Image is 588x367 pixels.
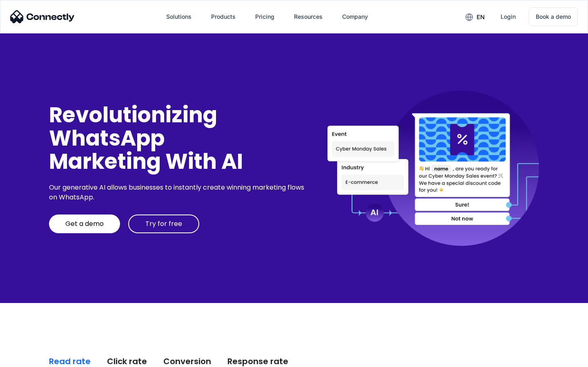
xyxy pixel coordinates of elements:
div: Revolutionizing WhatsApp Marketing With AI [49,103,307,173]
div: en [477,11,485,23]
img: Connectly Logo [10,10,75,23]
div: Conversion [163,356,211,367]
div: Company [342,11,368,22]
div: Get a demo [65,220,104,228]
div: Pricing [255,11,274,22]
div: Read rate [49,356,91,367]
div: Click rate [107,356,147,367]
div: Login [501,11,516,22]
a: Pricing [249,7,281,27]
a: Book a demo [529,7,578,26]
a: Login [494,7,522,27]
div: Response rate [227,356,288,367]
div: Solutions [166,11,192,22]
a: Try for free [128,214,199,233]
a: Get a demo [49,214,120,233]
div: Try for free [145,220,182,228]
div: Our generative AI allows businesses to instantly create winning marketing flows on WhatsApp. [49,183,307,202]
div: Products [211,11,236,22]
div: Resources [294,11,323,22]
